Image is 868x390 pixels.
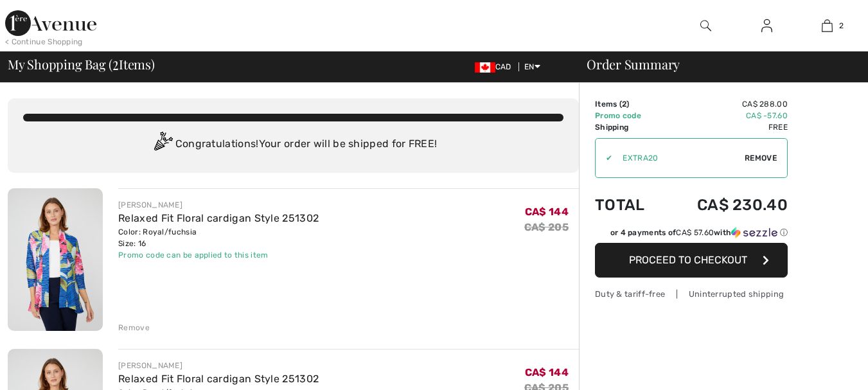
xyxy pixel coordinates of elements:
td: Shipping [595,121,663,133]
span: Remove [745,152,777,164]
a: Relaxed Fit Floral cardigan Style 251302 [118,373,319,385]
a: 2 [797,18,857,33]
div: or 4 payments ofCA$ 57.60withSezzle Click to learn more about Sezzle [595,227,788,243]
span: 2 [112,55,119,71]
input: Promo code [612,139,745,177]
div: [PERSON_NAME] [118,199,319,211]
a: Sign In [751,18,783,34]
td: CA$ 288.00 [663,98,788,110]
div: or 4 payments of with [610,227,788,238]
span: EN [524,62,540,71]
div: Promo code can be applied to this item [118,249,319,261]
a: Relaxed Fit Floral cardigan Style 251302 [118,212,319,224]
img: My Info [761,18,772,33]
img: Relaxed Fit Floral cardigan Style 251302 [8,188,103,331]
td: Total [595,183,663,227]
div: Congratulations! Your order will be shipped for FREE! [23,132,563,157]
div: Order Summary [571,58,860,71]
td: Items ( ) [595,98,663,110]
span: Proceed to Checkout [629,254,747,266]
div: Duty & tariff-free | Uninterrupted shipping [595,288,788,300]
span: My Shopping Bag ( Items) [8,58,155,71]
s: CA$ 205 [524,221,569,233]
td: CA$ 230.40 [663,183,788,227]
div: Color: Royal/fuchsia Size: 16 [118,226,319,249]
span: CAD [475,62,517,71]
div: < Continue Shopping [5,36,83,48]
span: CA$ 144 [525,366,569,378]
div: Remove [118,322,150,333]
span: CA$ 144 [525,206,569,218]
button: Proceed to Checkout [595,243,788,278]
span: CA$ 57.60 [676,228,714,237]
img: Congratulation2.svg [150,132,175,157]
img: 1ère Avenue [5,10,96,36]
span: 2 [839,20,844,31]
img: search the website [700,18,711,33]
td: Free [663,121,788,133]
span: 2 [622,100,626,109]
td: CA$ -57.60 [663,110,788,121]
div: [PERSON_NAME] [118,360,319,371]
img: My Bag [822,18,833,33]
div: ✔ [596,152,612,164]
img: Canadian Dollar [475,62,495,73]
td: Promo code [595,110,663,121]
img: Sezzle [731,227,777,238]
